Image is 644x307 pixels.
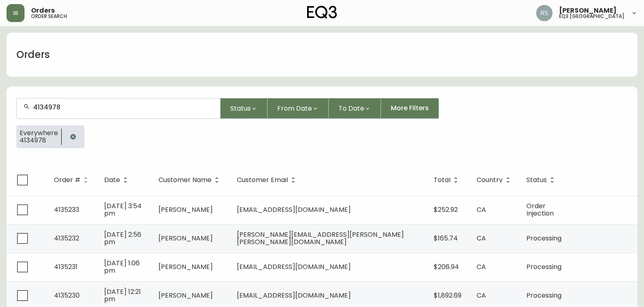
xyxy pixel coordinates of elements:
span: [EMAIL_ADDRESS][DOMAIN_NAME] [237,262,351,271]
span: Total [434,176,461,184]
span: Status [526,176,557,184]
span: [DATE] 3:54 pm [104,201,142,218]
span: 4134978 [20,137,58,144]
span: Order # [54,176,91,184]
span: Total [434,178,450,182]
span: $206.94 [434,262,459,271]
span: [DATE] 2:56 pm [104,230,141,247]
span: [EMAIL_ADDRESS][DOMAIN_NAME] [237,205,351,214]
span: More Filters [391,104,429,113]
span: [PERSON_NAME] [158,234,213,243]
span: Status [526,178,547,182]
img: 8fb1f8d3fb383d4dec505d07320bdde0 [536,5,553,21]
span: $165.74 [434,234,458,243]
span: Customer Name [158,176,222,184]
h5: eq3 [GEOGRAPHIC_DATA] [559,14,624,19]
span: [EMAIL_ADDRESS][DOMAIN_NAME] [237,291,351,300]
button: More Filters [381,98,439,119]
span: Date [104,178,120,182]
span: Processing [526,262,562,271]
span: 4135231 [54,262,78,271]
input: Search [33,103,214,111]
span: To Date [339,103,364,113]
span: Customer Email [237,178,288,182]
span: Country [477,178,503,182]
span: Order Injection [526,201,554,218]
span: From Date [277,103,312,113]
span: $1,892.69 [434,291,461,300]
span: Processing [526,234,562,243]
span: Order # [54,178,80,182]
span: [PERSON_NAME] [158,262,213,271]
span: 4135230 [54,291,80,300]
button: Status [221,98,267,119]
h1: Orders [16,48,50,62]
button: From Date [267,98,329,119]
span: [PERSON_NAME][EMAIL_ADDRESS][PERSON_NAME][PERSON_NAME][DOMAIN_NAME] [237,230,404,247]
span: [PERSON_NAME] [559,7,617,14]
span: 4135232 [54,234,79,243]
span: [DATE] 1:06 pm [104,258,140,275]
span: CA [477,205,486,214]
h5: order search [31,14,67,19]
span: Status [230,103,251,113]
img: logo [307,6,337,19]
span: 4135233 [54,205,79,214]
span: Country [477,176,513,184]
span: Customer Email [237,176,299,184]
span: Orders [31,7,55,14]
span: Everywhere [20,129,58,137]
button: To Date [329,98,381,119]
span: [DATE] 12:21 pm [104,287,141,304]
span: [PERSON_NAME] [158,291,213,300]
span: CA [477,291,486,300]
span: Processing [526,291,562,300]
span: CA [477,234,486,243]
span: $252.92 [434,205,458,214]
span: [PERSON_NAME] [158,205,213,214]
span: Date [104,176,131,184]
span: Customer Name [158,178,212,182]
span: CA [477,262,486,271]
